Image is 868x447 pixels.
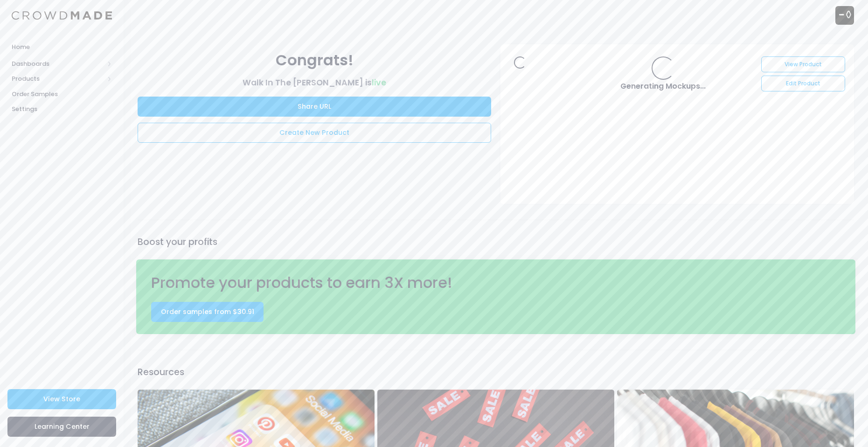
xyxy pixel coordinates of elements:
[372,77,386,88] span: live
[7,417,116,437] a: Learning Center
[151,302,264,322] a: Order samples from $30.91
[12,105,112,114] span: Settings
[138,123,491,143] a: Create New Product
[12,42,112,52] span: Home
[570,82,757,91] h4: Generating Mockups...
[12,11,112,20] img: Logo
[12,74,104,84] span: Products
[35,422,90,431] span: Learning Center
[12,59,104,69] span: Dashboards
[12,90,112,99] span: Order Samples
[138,49,491,72] div: Congrats!
[835,6,854,25] img: User
[136,235,856,249] div: Boost your profits
[138,78,491,88] h3: Walk In The [PERSON_NAME] is
[136,365,856,379] div: Resources
[761,56,845,72] a: View Product
[138,97,491,117] button: Share URL
[43,394,80,404] span: View Store
[147,272,671,294] div: Promote your products to earn 3X more!
[7,389,116,409] a: View Store
[761,76,845,91] a: Edit Product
